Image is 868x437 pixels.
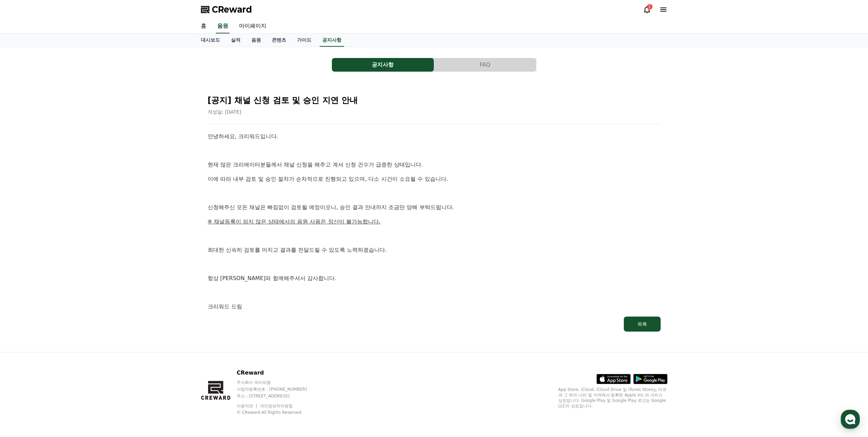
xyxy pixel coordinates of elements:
span: CReward [212,4,252,15]
a: 실적 [225,34,246,47]
p: 안녕하세요, 크리워드입니다. [208,132,661,141]
div: 목록 [637,321,647,327]
p: © CReward All Rights Reserved. [237,410,320,415]
span: 대화 [62,227,71,232]
p: 사업자등록번호 : [PHONE_NUMBER] [237,387,320,392]
a: 목록 [208,317,661,332]
a: 공지사항 [320,34,344,47]
p: 크리워드 드림 [208,302,661,311]
a: FAQ [434,58,536,72]
a: 1 [643,5,651,14]
a: 홈 [2,216,45,233]
a: 음원 [216,19,230,33]
p: App Store, iCloud, iCloud Drive 및 iTunes Store는 미국과 그 밖의 나라 및 지역에서 등록된 Apple Inc.의 서비스 상표입니다. Goo... [558,387,667,409]
p: 항상 [PERSON_NAME]와 함께해주셔서 감사합니다. [208,274,661,283]
a: 가이드 [292,34,317,47]
h2: [공지] 채널 신청 검토 및 승인 지연 안내 [208,95,661,106]
u: ※ 채널등록이 되지 않은 상태에서의 음원 사용은 정산이 불가능합니다. [208,218,381,225]
a: 마이페이지 [234,19,272,33]
button: 목록 [624,317,661,332]
span: 설정 [105,227,114,232]
a: 콘텐츠 [266,34,292,47]
p: 주식회사 와이피랩 [237,380,320,385]
a: 설정 [88,216,131,233]
a: 음원 [246,34,266,47]
span: 홈 [21,227,26,232]
p: 주소 : [STREET_ADDRESS] [237,393,320,399]
p: 현재 많은 크리에이터분들께서 채널 신청을 해주고 계셔 신청 건수가 급증한 상태입니다. [208,160,661,169]
p: 신청해주신 모든 채널은 빠짐없이 검토될 예정이오니, 승인 결과 안내까지 조금만 양해 부탁드립니다. [208,203,661,212]
a: CReward [201,4,252,15]
a: 대화 [45,216,88,233]
a: 홈 [195,19,212,33]
p: 최대한 신속히 검토를 마치고 결과를 전달드릴 수 있도록 노력하겠습니다. [208,246,661,254]
div: 1 [647,4,652,10]
a: 이용약관 [237,404,258,408]
a: 대시보드 [195,34,225,47]
a: 개인정보처리방침 [260,404,293,408]
p: CReward [237,369,320,377]
p: 이에 따라 내부 검토 및 승인 절차가 순차적으로 진행되고 있으며, 다소 시간이 소요될 수 있습니다. [208,175,661,184]
button: 공지사항 [332,58,434,72]
span: 작성일: [DATE] [208,109,241,115]
button: FAQ [434,58,536,72]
